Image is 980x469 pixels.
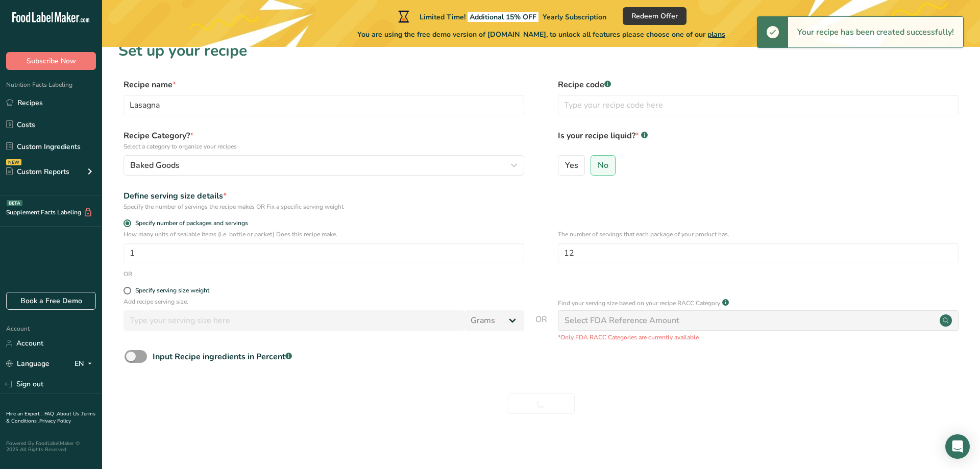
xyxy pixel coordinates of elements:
a: FAQ . [44,410,57,417]
span: Yearly Subscription [543,12,606,22]
div: Specify serving size weight [135,287,209,294]
span: Specify number of packages and servings [131,219,248,227]
p: The number of servings that each package of your product has. [558,230,959,239]
a: Privacy Policy [39,417,71,425]
div: Limited Time! [396,10,606,22]
span: Yes [565,160,578,170]
span: plans [707,30,725,39]
a: Language [6,355,50,373]
div: Your recipe has been created successfully! [788,17,963,47]
a: Book a Free Demo [6,292,96,310]
a: About Us . [57,410,81,417]
h1: Set up your recipe [118,39,964,62]
input: Type your recipe name here [124,95,524,115]
div: Powered By FoodLabelMaker © 2025 All Rights Reserved [6,440,96,453]
div: BETA [7,200,22,206]
span: OR [535,313,547,342]
div: EN [75,358,96,370]
p: How many units of sealable items (i.e. bottle or packet) Does this recipe make. [124,230,524,239]
label: Recipe code [558,79,959,91]
button: Redeem Offer [623,7,687,25]
input: Type your recipe code here [558,95,959,115]
button: Baked Goods [124,155,524,176]
label: Recipe name [124,79,524,91]
label: Recipe Category? [124,130,524,151]
span: No [598,160,608,170]
div: Select FDA Reference Amount [565,314,679,327]
div: Custom Reports [6,166,69,177]
span: You are using the free demo version of [DOMAIN_NAME], to unlock all features please choose one of... [357,29,725,40]
div: Define serving size details [124,190,524,202]
p: Add recipe serving size. [124,297,524,306]
p: Select a category to organize your recipes [124,142,524,151]
span: Baked Goods [130,159,180,171]
label: Is your recipe liquid? [558,130,959,151]
div: Open Intercom Messenger [945,434,970,459]
div: Input Recipe ingredients in Percent [153,351,292,363]
div: NEW [6,159,21,165]
input: Type your serving size here [124,310,464,331]
p: Find your serving size based on your recipe RACC Category [558,299,720,308]
div: OR [124,269,132,279]
p: *Only FDA RACC Categories are currently available [558,333,959,342]
span: Additional 15% OFF [468,12,538,22]
span: Subscribe Now [27,56,76,66]
span: Redeem Offer [631,11,678,21]
div: Specify the number of servings the recipe makes OR Fix a specific serving weight [124,202,524,211]
a: Terms & Conditions . [6,410,95,425]
button: Subscribe Now [6,52,96,70]
a: Hire an Expert . [6,410,42,417]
